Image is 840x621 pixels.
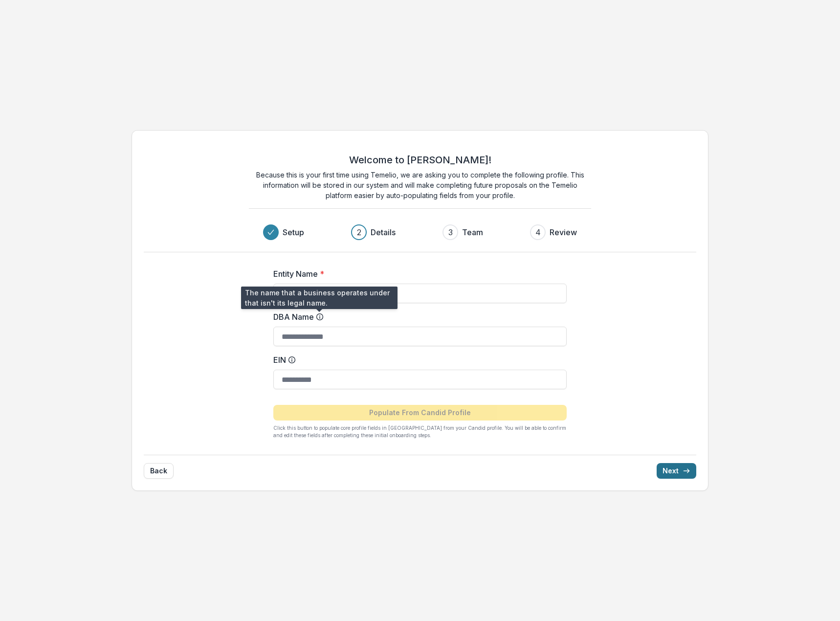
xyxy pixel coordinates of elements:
h3: Review [550,226,577,238]
div: 3 [448,226,453,238]
h3: Setup [283,226,304,238]
div: 2 [357,226,361,238]
button: Back [144,463,174,479]
h3: Team [462,226,483,238]
label: Entity Name [273,268,561,280]
p: Click this button to populate core profile fields in [GEOGRAPHIC_DATA] from your Candid profile. ... [273,424,567,439]
button: Populate From Candid Profile [273,405,567,421]
p: Because this is your first time using Temelio, we are asking you to complete the following profil... [249,170,591,200]
button: Next [657,463,696,479]
div: Progress [263,224,577,240]
h2: Welcome to [PERSON_NAME]! [349,154,491,166]
label: DBA Name [273,311,561,323]
label: EIN [273,354,561,366]
div: 4 [535,226,541,238]
h3: Details [371,226,396,238]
